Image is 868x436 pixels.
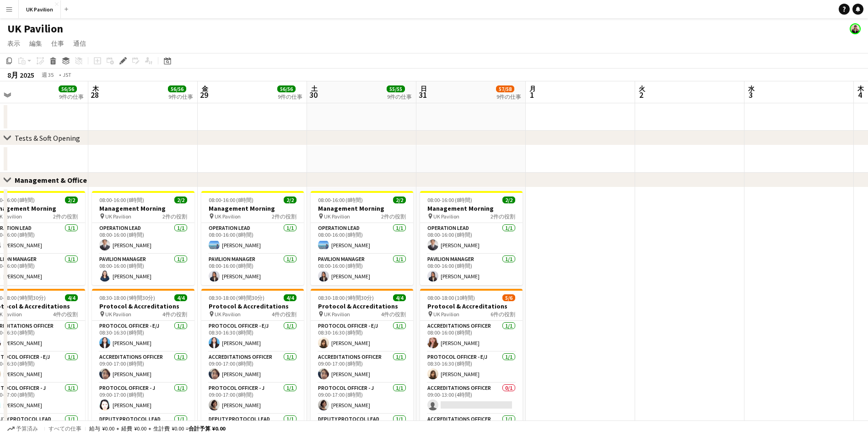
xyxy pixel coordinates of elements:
span: 予算済み [16,425,38,432]
div: Management & Office [15,175,94,185]
a: 表示 [4,37,24,49]
button: UK Pavilion [19,0,61,18]
div: 給与 ¥0.00 + 経費 ¥0.00 + 生計費 ¥0.00 = [89,425,225,432]
span: 週 35 [36,71,59,78]
span: 仕事 [51,39,64,48]
span: 通信 [73,39,86,48]
div: Tests & Soft Opening [15,133,80,143]
a: 編集 [26,37,46,49]
span: 表示 [7,39,20,48]
app-user-avatar: Rena HIEIDA [850,23,861,34]
div: 8月 2025 [7,70,34,80]
span: すべての仕事 [49,425,81,432]
div: JST [63,71,71,78]
button: 予算済み [5,424,41,434]
a: 仕事 [48,37,68,49]
a: 通信 [70,37,90,49]
span: 編集 [29,39,42,48]
span: 合計予算 ¥0.00 [189,425,225,432]
h1: UK Pavilion [7,22,63,36]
